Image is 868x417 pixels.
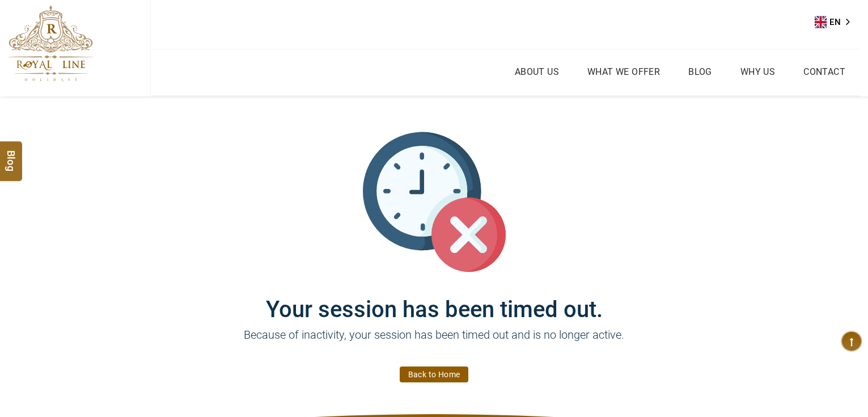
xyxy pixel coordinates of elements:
a: EN [815,14,858,31]
div: Language [815,14,858,31]
span: Blog [4,150,19,159]
a: What we Offer [585,64,663,80]
img: session_time_out.svg [363,130,506,273]
a: Blog [685,64,715,80]
aside: Language selected: English [815,14,858,31]
img: The Royal Line Holidays [9,5,93,82]
a: About Us [512,64,562,80]
p: Because of inactivity, your session has been timed out and is no longer active. [94,326,774,360]
h1: Your session has been timed out. [94,273,774,323]
a: Back to Home [400,367,469,382]
a: Why Us [738,64,778,80]
a: Contact [801,64,848,80]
